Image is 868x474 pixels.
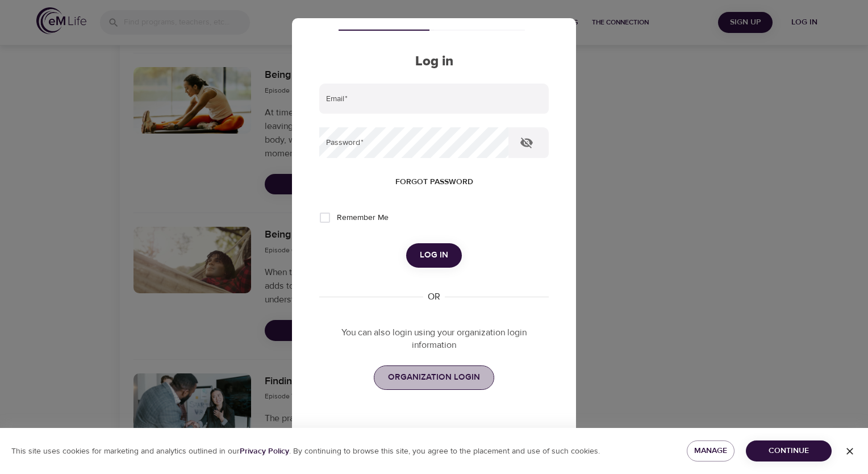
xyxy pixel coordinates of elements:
[429,427,483,438] a: Contact us
[319,326,549,352] p: You can also login using your organization login information
[696,444,725,458] span: Manage
[337,212,389,224] span: Remember Me
[755,444,823,458] span: Continue
[391,172,478,193] button: Forgot password
[385,426,429,439] p: Need help?
[374,365,494,389] a: ORGANIZATION LOGIN
[319,53,549,70] h2: Log in
[434,427,483,438] div: Contact us
[240,446,289,456] b: Privacy Policy
[388,370,480,385] span: ORGANIZATION LOGIN
[423,290,445,303] div: OR
[420,248,448,263] span: Log in
[395,175,473,189] span: Forgot password
[406,243,462,267] button: Log in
